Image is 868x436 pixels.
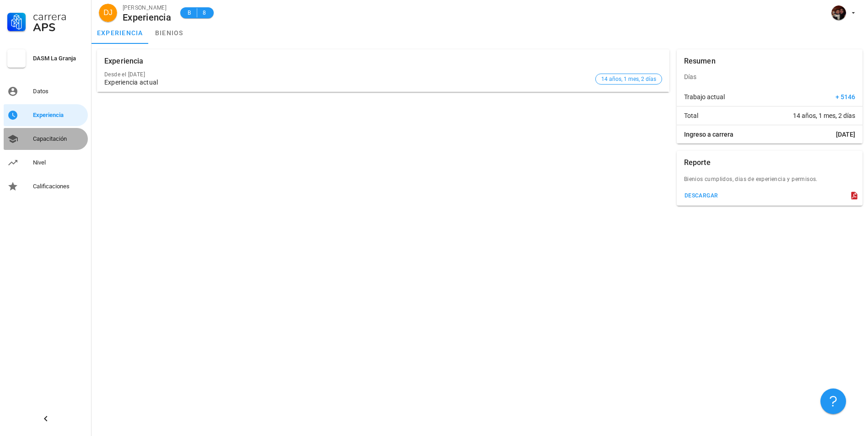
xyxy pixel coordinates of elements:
div: APS [33,22,84,33]
span: DJ [103,4,113,22]
button: descargar [680,189,722,202]
a: Experiencia [4,104,88,126]
div: Días [677,66,863,88]
div: avatar [99,4,117,22]
span: Ingreso a carrera [684,130,733,139]
a: Datos [4,80,88,102]
a: experiencia [92,22,149,44]
span: [DATE] [836,130,855,139]
div: Calificaciones [33,183,84,190]
div: Datos [33,88,84,95]
div: Desde el [DATE] [104,71,592,78]
div: [PERSON_NAME] [123,3,171,12]
div: Capacitación [33,135,84,143]
div: Nivel [33,159,84,166]
span: Total [684,111,698,120]
div: descargar [684,192,718,199]
a: Capacitación [4,128,88,150]
div: Carrera [33,11,84,22]
div: avatar [831,5,846,20]
div: Reporte [684,151,711,175]
a: Calificaciones [4,175,88,197]
div: Experiencia [123,12,171,22]
div: Resumen [684,49,716,73]
span: 14 años, 1 mes, 2 días [601,74,656,84]
div: DASM La Granja [33,55,84,62]
div: Experiencia [33,112,84,119]
a: bienios [149,22,190,44]
div: Bienios cumplidos, dias de experiencia y permisos. [677,175,863,189]
div: Experiencia actual [104,79,592,86]
div: Experiencia [104,49,144,73]
span: + 5146 [836,92,855,101]
span: 8 [201,8,208,17]
span: B [186,8,193,17]
a: Nivel [4,152,88,174]
span: 14 años, 1 mes, 2 días [793,111,855,120]
span: Trabajo actual [684,92,725,101]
